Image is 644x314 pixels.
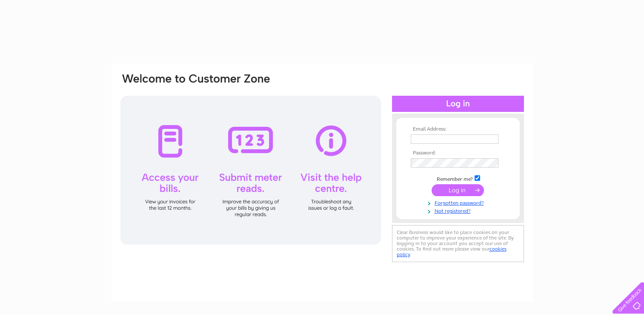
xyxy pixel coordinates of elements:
th: Email Address: [409,126,507,132]
a: cookies policy [397,246,507,257]
td: Remember me? [409,174,507,183]
div: Clear Business would like to place cookies on your computer to improve your experience of the sit... [392,225,524,262]
a: Forgotten password? [411,198,507,206]
th: Password: [409,150,507,156]
a: Not registered? [411,206,507,214]
input: Submit [432,184,484,196]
